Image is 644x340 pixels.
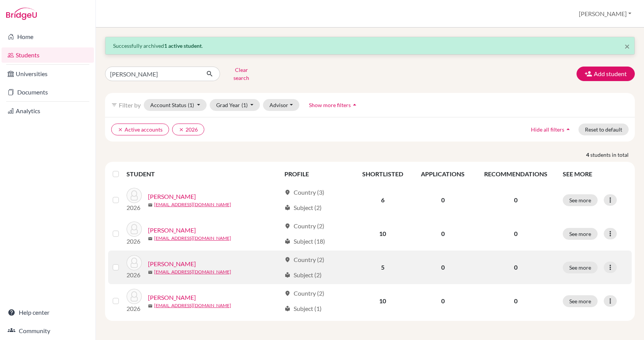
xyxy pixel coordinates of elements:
span: (1) [188,102,194,108]
button: Show more filtersarrow_drop_up [302,99,365,111]
a: [EMAIL_ADDRESS][DOMAIN_NAME] [154,302,231,309]
button: Reset to default [578,124,629,135]
input: Find student by name... [105,67,200,81]
span: × [624,41,630,52]
div: Subject (1) [284,304,322,313]
td: 0 [412,284,474,318]
a: Help center [2,305,94,320]
button: clearActive accounts [111,124,169,135]
span: location_on [284,290,291,296]
p: 2026 [127,304,142,313]
div: Country (2) [284,289,324,298]
a: Students [2,47,94,63]
img: Tóth, Máté [127,289,142,304]
button: clear2026 [172,124,204,135]
td: 10 [353,284,412,318]
span: Hide all filters [531,126,564,133]
div: Subject (18) [284,237,325,246]
span: mail [148,304,153,308]
button: [PERSON_NAME] [575,7,635,21]
p: 2026 [127,203,142,212]
a: Analytics [2,103,94,119]
a: Documents [2,85,94,100]
button: Account Status(1) [144,99,207,111]
span: location_on [284,223,291,229]
a: [EMAIL_ADDRESS][DOMAIN_NAME] [154,235,231,242]
i: clear [118,127,123,132]
button: Grad Year(1) [210,99,260,111]
span: mail [148,270,153,275]
td: 5 [353,251,412,284]
i: filter_list [111,102,117,108]
a: [PERSON_NAME] [148,293,196,302]
button: See more [563,228,598,240]
div: Country (3) [284,188,324,197]
button: Hide all filtersarrow_drop_up [524,124,578,135]
span: local_library [284,238,291,244]
span: students in total [590,151,635,159]
th: STUDENT [127,165,280,183]
strong: 4 [586,151,590,159]
div: Country (2) [284,255,324,264]
button: Clear search [220,64,263,84]
a: Home [2,29,94,44]
p: 2026 [127,270,142,280]
img: Bridge-U [6,8,37,20]
i: clear [179,127,184,132]
p: 0 [478,263,554,272]
span: local_library [284,306,291,312]
th: PROFILE [280,165,353,183]
i: arrow_drop_up [564,125,572,133]
img: Tóth, Johanna [127,255,142,270]
button: See more [563,295,598,307]
th: APPLICATIONS [412,165,474,183]
button: Advisor [263,99,299,111]
td: 6 [353,183,412,217]
td: 10 [353,217,412,251]
a: [EMAIL_ADDRESS][DOMAIN_NAME] [154,201,231,208]
p: 2026 [127,237,142,246]
p: Successfully archived . [113,42,627,50]
img: Tóth, Benedek [127,188,142,203]
td: 0 [412,183,474,217]
span: Show more filters [309,102,351,108]
span: local_library [284,205,291,211]
span: mail [148,236,153,241]
p: 0 [478,229,554,238]
i: arrow_drop_up [351,101,358,109]
a: [PERSON_NAME] [148,192,196,201]
span: location_on [284,257,291,263]
button: Close [624,42,630,51]
a: [PERSON_NAME] [148,226,196,235]
span: mail [148,203,153,207]
strong: 1 active student [164,42,202,49]
a: [EMAIL_ADDRESS][DOMAIN_NAME] [154,268,231,275]
div: Subject (2) [284,270,322,280]
span: (1) [242,102,248,108]
p: 0 [478,195,554,205]
td: 0 [412,251,474,284]
td: 0 [412,217,474,251]
a: Community [2,323,94,338]
span: local_library [284,272,291,278]
p: 0 [478,296,554,306]
div: Country (2) [284,221,324,231]
span: Filter by [119,101,141,109]
button: See more [563,262,598,273]
a: Universities [2,66,94,81]
span: location_on [284,189,291,195]
img: Tóth, Gergely [127,221,142,237]
button: See more [563,194,598,206]
button: Add student [577,67,635,81]
th: SHORTLISTED [353,165,412,183]
th: RECOMMENDATIONS [474,165,558,183]
th: SEE MORE [558,165,632,183]
div: Subject (2) [284,203,322,212]
a: [PERSON_NAME] [148,259,196,268]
